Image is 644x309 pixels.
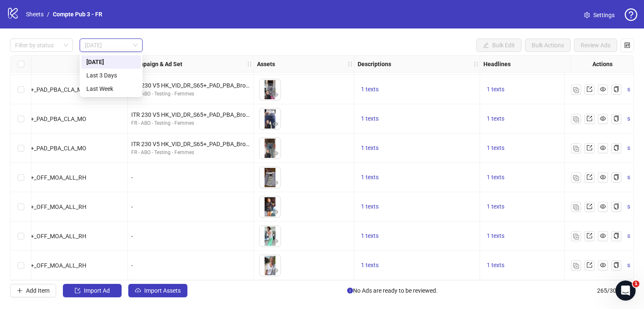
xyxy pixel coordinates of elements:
button: Preview [270,149,280,159]
div: [DATE] [86,57,136,67]
div: - [131,261,250,270]
div: Resize Descriptions column [478,56,480,72]
button: Preview [270,90,280,100]
span: export [587,174,592,180]
span: Today [85,39,138,51]
img: Asset 1 [260,167,280,188]
li: / [47,10,49,19]
span: copy [613,233,619,239]
span: 1 texts [361,232,379,239]
div: Resize Assets column [352,56,354,72]
div: ITR 230 V5 HK_VID_DR_S65+_PAD_PBA_Broad_FR [131,139,250,149]
span: 1 [633,281,639,287]
span: eye [273,209,278,215]
span: plus [17,288,23,294]
strong: Actions [592,59,613,69]
img: Duplicate [573,146,579,152]
img: Duplicate [573,204,579,210]
strong: Campaign & Ad Set [131,59,182,69]
span: 1 texts [487,262,504,268]
button: Duplicate [571,202,581,212]
span: import [75,288,80,294]
span: eye [273,180,278,185]
div: Select row 7 [10,75,31,104]
span: copy [613,116,619,121]
span: eye [600,86,606,92]
span: 1 texts [361,174,379,180]
img: Asset 1 [260,196,280,217]
button: 1 texts [483,143,508,153]
span: No Ads are ready to be reviewed. [347,286,438,295]
div: Last Week [86,84,136,93]
span: holder [347,61,353,67]
button: 1 texts [358,202,382,212]
div: Select all rows [10,56,31,72]
button: 1 texts [483,85,508,95]
span: export [587,116,592,121]
button: 1 texts [483,114,508,124]
button: Import Assets [128,284,187,297]
span: control [624,42,630,48]
span: Settings [593,10,615,20]
button: Duplicate [571,260,581,270]
span: info-circle [347,288,353,294]
span: 1 texts [361,115,379,122]
div: Select row 13 [10,251,31,280]
span: setting [584,12,590,18]
button: 1 texts [483,260,508,270]
span: eye [600,262,606,268]
span: 265 / 300 items [597,286,634,295]
div: FR - ABO - Testing - Femmes [131,149,250,157]
button: Preview [270,178,280,188]
img: Duplicate [573,87,579,93]
div: ITR 230 V5 HK_VID_DR_S65+_PAD_PBA_Broad_FR [131,110,250,119]
span: copy [613,203,619,209]
span: Import Assets [144,287,181,294]
span: holder [247,61,252,67]
button: Duplicate [571,173,581,183]
button: 1 texts [358,114,382,124]
span: eye [600,233,606,239]
span: Import Ad [84,287,110,294]
span: eye [600,203,606,209]
div: Select row 9 [10,134,31,163]
div: Today [81,55,141,69]
span: eye [273,92,278,98]
span: export [587,145,592,151]
button: Bulk Actions [525,39,571,52]
span: copy [613,86,619,92]
button: 1 texts [358,173,382,183]
img: Asset 1 [260,138,280,159]
div: - [131,202,250,211]
button: Preview [270,266,280,276]
button: Bulk Edit [476,39,522,52]
span: eye [273,121,278,127]
span: eye [273,150,278,156]
div: FR - ABO - Testing - Femmes [131,90,250,98]
button: 1 texts [358,260,382,270]
span: eye [600,174,606,180]
a: Sheets [24,10,45,19]
span: 1 texts [487,115,504,122]
button: Preview [270,237,280,247]
span: cloud-upload [135,288,141,294]
img: Asset 1 [260,79,280,100]
button: Duplicate [571,143,581,153]
button: Preview [270,119,280,129]
span: question-circle [625,8,637,21]
span: holder [473,61,479,67]
span: 1 texts [487,144,504,151]
strong: Assets [257,59,275,69]
div: Select row 8 [10,104,31,134]
span: export [587,262,592,268]
span: export [587,203,592,209]
button: Configure table settings [621,39,634,52]
img: Duplicate [573,263,579,269]
span: eye [273,238,278,244]
a: Settings [577,8,621,22]
span: holder [479,61,485,67]
div: Last Week [81,82,141,95]
button: 1 texts [483,231,508,241]
span: 1 texts [487,174,504,180]
div: - [131,232,250,241]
